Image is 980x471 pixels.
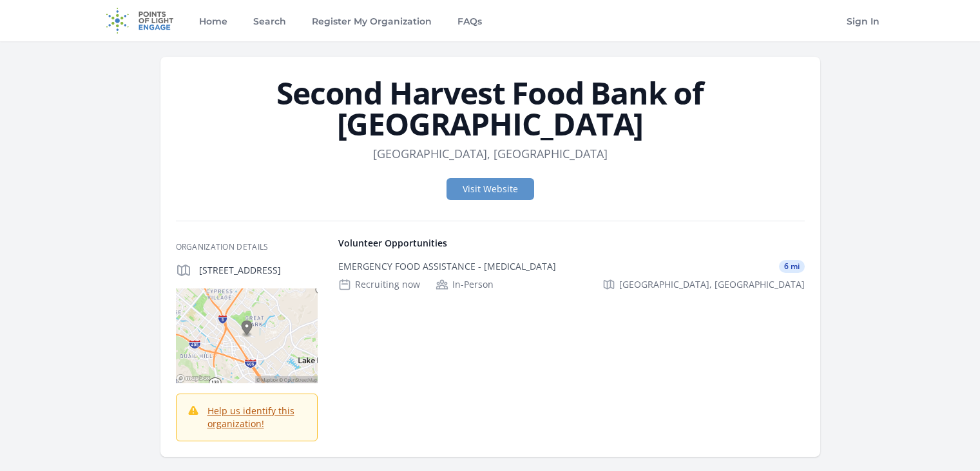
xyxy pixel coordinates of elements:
[176,288,318,383] img: Map
[436,278,494,291] div: In-Person
[779,260,805,273] span: 6 mi
[338,260,556,273] div: EMERGENCY FOOD ASSISTANCE - [MEDICAL_DATA]
[447,178,534,200] a: Visit Website
[338,278,420,291] div: Recruiting now
[338,237,805,250] h4: Volunteer Opportunities
[199,264,318,277] p: [STREET_ADDRESS]
[373,145,608,163] dd: [GEOGRAPHIC_DATA], [GEOGRAPHIC_DATA]
[333,250,810,301] a: EMERGENCY FOOD ASSISTANCE - [MEDICAL_DATA] 6 mi Recruiting now In-Person [GEOGRAPHIC_DATA], [GEOG...
[176,242,318,252] h3: Organization Details
[176,77,805,139] h1: Second Harvest Food Bank of [GEOGRAPHIC_DATA]
[207,405,294,430] a: Help us identify this organization!
[619,278,805,291] span: [GEOGRAPHIC_DATA], [GEOGRAPHIC_DATA]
